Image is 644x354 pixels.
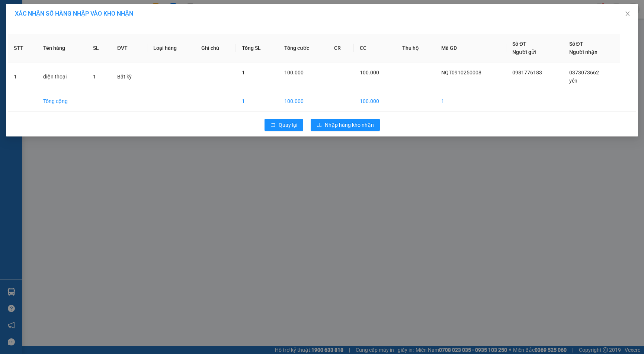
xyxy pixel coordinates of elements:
span: Số ĐT [512,41,526,47]
span: Nhập hàng kho nhận [325,121,374,129]
td: 1 [8,62,37,91]
th: STT [8,34,37,62]
span: Số ĐT [569,41,583,47]
th: Ghi chú [195,34,236,62]
span: 100.000 [360,70,379,75]
th: SL [87,34,111,62]
th: Thu hộ [396,34,435,62]
button: downloadNhập hàng kho nhận [311,119,380,131]
th: Loại hàng [147,34,196,62]
span: 1 [242,70,245,75]
th: CR [328,34,353,62]
th: Tổng cước [278,34,329,62]
span: yến [569,78,577,84]
span: Quay lại [279,121,297,129]
th: ĐVT [111,34,147,62]
th: Tổng SL [236,34,278,62]
span: 0373073662 [569,70,599,75]
span: rollback [270,122,276,128]
th: CC [354,34,397,62]
td: 100.000 [354,91,397,112]
button: rollbackQuay lại [265,119,303,131]
th: Mã GD [435,34,506,62]
td: Bất kỳ [111,62,147,91]
span: 0981776183 [512,70,542,75]
span: Người gửi [512,49,536,55]
td: điện thoại [37,62,87,91]
span: 1 [93,74,96,80]
td: 1 [435,91,506,112]
span: close [625,11,631,17]
span: Người nhận [569,49,597,55]
span: XÁC NHẬN SỐ HÀNG NHẬP VÀO KHO NHẬN [15,10,133,17]
span: 100.000 [284,70,304,75]
button: Close [617,4,638,25]
td: 1 [236,91,278,112]
span: download [317,122,322,128]
td: Tổng cộng [37,91,87,112]
td: 100.000 [278,91,329,112]
span: NQT0910250008 [441,70,481,75]
th: Tên hàng [37,34,87,62]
